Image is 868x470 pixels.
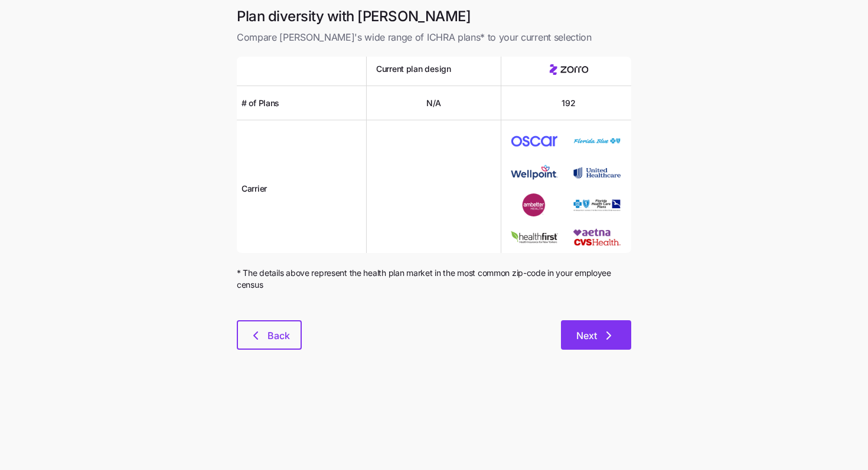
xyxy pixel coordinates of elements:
span: 192 [562,97,575,109]
span: # of Plans [242,97,279,109]
button: Next [561,320,631,350]
span: Carrier [242,183,267,195]
img: Carrier [511,162,558,184]
span: Current plan design [376,63,451,75]
h1: Plan diversity with [PERSON_NAME] [237,7,631,25]
span: N/A [426,97,441,109]
img: Carrier [573,193,621,216]
img: Carrier [511,226,558,248]
img: Carrier [573,226,621,248]
span: Back [267,328,290,343]
img: Carrier [573,162,621,184]
span: Compare [PERSON_NAME]'s wide range of ICHRA plans* to your current selection [237,30,631,45]
button: Back [237,320,302,350]
img: Carrier [511,193,558,216]
img: Carrier [573,130,621,152]
span: Next [576,328,597,343]
span: * The details above represent the health plan market in the most common zip-code in your employee... [237,267,631,291]
img: Carrier [511,130,558,152]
